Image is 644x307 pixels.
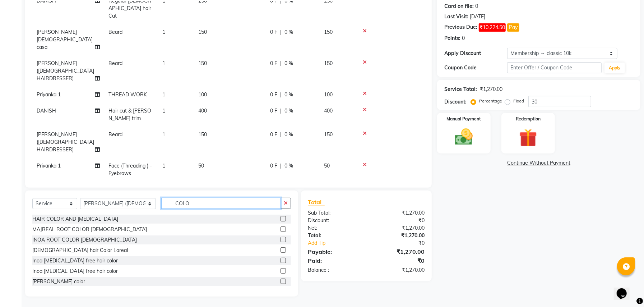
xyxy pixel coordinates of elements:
[303,224,366,232] div: Net:
[162,162,165,169] span: 1
[37,91,61,98] span: Priyanka 1
[439,159,639,167] a: Continue Without Payment
[444,23,477,32] div: Previous Due:
[32,257,118,265] div: Inoa [MEDICAL_DATA] free hair color
[270,107,277,115] span: 0 F
[444,50,507,57] div: Apply Discount
[37,131,94,153] span: [PERSON_NAME] ([DEMOGRAPHIC_DATA] HAIRDRESSER)
[161,198,281,209] input: Search or Scan
[280,131,282,138] span: |
[444,64,507,72] div: Coupon Code
[37,107,56,114] span: DANISH
[604,63,625,73] button: Apply
[108,107,151,122] span: Hair cut & [PERSON_NAME] trim
[108,162,152,177] span: Face (Threading ) - Eyebrows
[270,91,277,98] span: 0 F
[284,162,293,170] span: 0 %
[507,23,519,32] button: Pay
[444,98,467,106] div: Discount:
[366,266,430,274] div: ₹1,270.00
[32,226,147,233] div: MAJREAL ROOT COLOR [DEMOGRAPHIC_DATA]
[280,162,282,170] span: |
[479,23,506,32] span: ₹10,224.50
[270,131,277,138] span: 0 F
[280,60,282,67] span: |
[162,131,165,138] span: 1
[366,217,430,224] div: ₹0
[303,232,366,239] div: Total:
[198,60,207,67] span: 150
[614,278,637,300] iframe: chat widget
[449,127,479,147] img: _cash.svg
[32,247,128,254] div: [DEMOGRAPHIC_DATA] hair Color Loreal
[284,28,293,36] span: 0 %
[270,60,277,67] span: 0 F
[198,131,207,138] span: 150
[513,98,524,104] label: Fixed
[446,116,481,122] label: Manual Payment
[303,217,366,224] div: Discount:
[162,91,165,98] span: 1
[198,162,204,169] span: 50
[108,131,122,138] span: Beard
[444,86,477,93] div: Service Total:
[303,247,366,256] div: Payable:
[324,91,333,98] span: 100
[324,131,333,138] span: 150
[37,60,94,82] span: [PERSON_NAME] ([DEMOGRAPHIC_DATA] HAIRDRESSER)
[366,224,430,232] div: ₹1,270.00
[284,131,293,138] span: 0 %
[480,86,502,93] div: ₹1,270.00
[32,267,118,275] div: Inoa [MEDICAL_DATA] free hair color
[324,162,330,169] span: 50
[366,232,430,239] div: ₹1,270.00
[108,29,122,35] span: Beard
[303,256,366,265] div: Paid:
[284,107,293,115] span: 0 %
[516,116,541,122] label: Redemption
[108,60,122,67] span: Beard
[284,91,293,98] span: 0 %
[507,62,602,73] input: Enter Offer / Coupon Code
[198,107,207,114] span: 400
[324,107,333,114] span: 400
[37,29,93,50] span: [PERSON_NAME] [DEMOGRAPHIC_DATA] casa
[470,13,485,20] div: [DATE]
[475,3,478,10] div: 0
[37,162,61,169] span: Priyanka 1
[32,236,137,244] div: INOA ROOT COLOR [DEMOGRAPHIC_DATA]
[444,13,468,20] div: Last Visit:
[284,60,293,67] span: 0 %
[162,29,165,35] span: 1
[366,256,430,265] div: ₹0
[308,198,325,206] span: Total
[377,239,430,247] div: ₹0
[108,91,147,98] span: THREAD WORK
[198,29,207,35] span: 150
[280,91,282,98] span: |
[280,28,282,36] span: |
[303,266,366,274] div: Balance :
[303,209,366,217] div: Sub Total:
[324,60,333,67] span: 150
[366,209,430,217] div: ₹1,270.00
[162,107,165,114] span: 1
[198,91,207,98] span: 100
[479,98,502,104] label: Percentage
[280,107,282,115] span: |
[462,35,465,42] div: 0
[270,162,277,170] span: 0 F
[162,60,165,67] span: 1
[444,35,460,42] div: Points:
[514,127,543,149] img: _gift.svg
[444,3,474,10] div: Card on file:
[303,239,377,247] a: Add Tip
[32,215,118,223] div: HAIR COLOR AND [MEDICAL_DATA]
[32,278,85,285] div: [PERSON_NAME] color
[366,247,430,256] div: ₹1,270.00
[324,29,333,35] span: 150
[270,28,277,36] span: 0 F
